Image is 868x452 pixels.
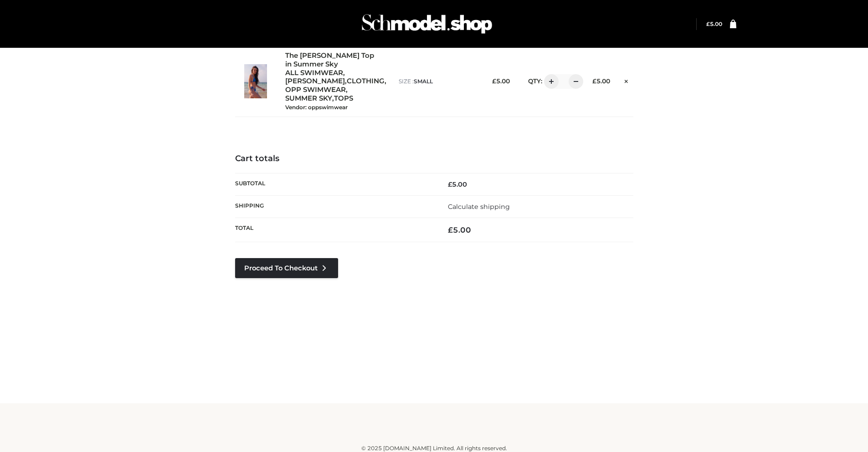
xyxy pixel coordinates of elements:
p: size : [399,77,477,86]
span: SMALL [414,78,433,85]
th: Shipping [235,196,434,218]
a: OPP SWIMWEAR [285,86,346,94]
span: £ [592,77,596,85]
a: Proceed to Checkout [235,258,338,278]
a: SUMMER SKY [285,94,332,103]
a: Calculate shipping [448,203,510,211]
div: , , , , , [285,51,390,111]
small: Vendor: oppswimwear [285,104,348,111]
a: ALL SWIMWEAR [285,69,343,77]
th: Subtotal [235,173,434,195]
a: [PERSON_NAME] [285,77,345,86]
span: £ [706,20,710,27]
bdi: 5.00 [706,20,722,27]
span: £ [448,225,453,234]
a: Remove this item [619,74,633,86]
h4: Cart totals [235,154,633,164]
bdi: 5.00 [448,225,471,234]
bdi: 5.00 [592,77,610,85]
bdi: 5.00 [448,180,467,188]
a: TOPS [334,94,353,103]
span: £ [448,180,452,188]
bdi: 5.00 [492,77,510,85]
img: Schmodel Admin 964 [359,6,495,42]
a: £5.00 [706,20,722,27]
div: QTY: [519,74,577,89]
a: CLOTHING [347,77,385,86]
span: £ [492,77,496,85]
a: The [PERSON_NAME] Top in Summer Sky [285,51,379,69]
th: Total [235,218,434,242]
